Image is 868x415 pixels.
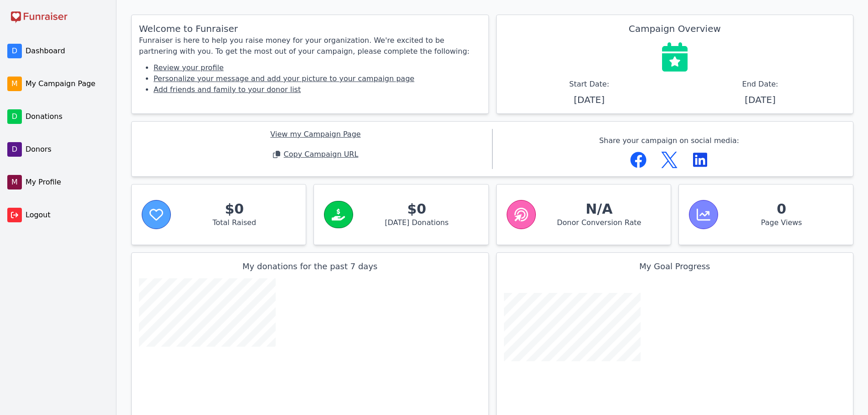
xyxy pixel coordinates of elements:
h2: Welcome to Funraiser [139,22,481,35]
a: Add friends and family to your donor list [154,85,301,94]
strong: $0 [362,201,472,217]
span: D [7,44,22,58]
h3: My donations for the past 7 days [139,260,481,273]
p: Funraiser is here to help you raise money for your organization. We're excited to be partnering w... [139,35,481,57]
span: [DATE] Donations [362,217,472,228]
button: Copy your Campaign URL to your clipboard. [267,143,364,165]
a: Facebook [630,152,647,168]
li: Start Date: [504,79,675,106]
p: Share your campaign on social media: [599,135,739,146]
span: Donations [26,111,107,122]
h2: Campaign Overview [629,22,721,35]
span: Dashboard [26,46,107,56]
span: My Profile [26,177,107,188]
span: My Campaign Page [26,78,107,89]
img: Funraiser logo [11,11,67,24]
li: End Date: [675,79,846,106]
h3: My Goal Progress [504,260,846,273]
span: M [7,175,22,190]
a: Personalize your message and add your picture to your campaign page [154,74,414,83]
a: View my Campaign Page [270,129,360,140]
span: Page Views [726,217,837,228]
span: [DATE] [504,93,675,106]
strong: $0 [179,201,289,217]
span: Donors [26,144,107,155]
span: Copy Campaign URL [284,149,359,160]
span: D [7,109,22,124]
span: M [7,77,22,91]
strong: 0 [726,201,837,217]
a: Review your profile [154,63,224,72]
a: Linked In [692,152,709,168]
strong: N/A [544,201,654,217]
span: Linked In [693,152,708,168]
span: Donor Conversion Rate [544,217,654,228]
span: [DATE] [675,93,846,106]
span: Logout [26,210,108,220]
span: Total Raised [179,217,289,228]
a: X [661,152,678,168]
span: D [7,142,22,157]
